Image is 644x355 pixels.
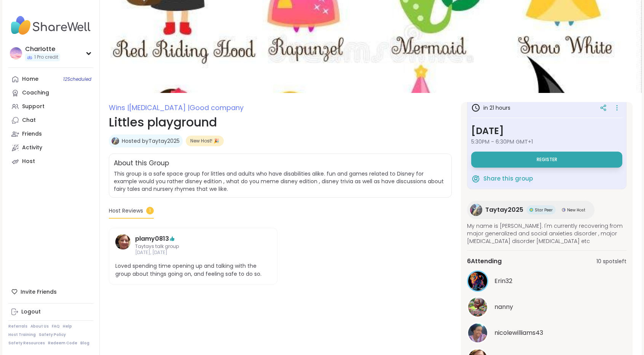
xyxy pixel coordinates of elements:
[34,54,58,61] span: 1 Pro credit
[8,86,93,100] a: Coaching
[186,136,224,146] div: New Host! 🎉
[22,75,38,83] div: Home
[596,257,626,265] span: 10 spots left
[468,272,487,291] img: Erin32
[494,328,543,337] span: nicolewilliams43
[129,103,190,112] span: [MEDICAL_DATA] |
[537,157,557,163] span: Register
[470,204,482,216] img: Taytay2025
[63,76,91,82] span: 12 Scheduled
[471,138,622,146] span: 5:30PM - 6:30PM GMT+1
[471,124,622,138] h3: [DATE]
[8,12,93,39] img: ShareWell Nav Logo
[8,324,27,329] a: Referrals
[21,308,41,316] div: Logout
[8,114,93,127] a: Chat
[467,296,626,318] a: nannynanny
[467,270,626,292] a: Erin32Erin32
[535,207,553,213] span: Star Peer
[22,117,36,124] div: Chat
[190,103,244,112] span: Good company
[8,341,45,346] a: Safety Resources
[25,45,60,53] div: CharIotte
[10,47,22,59] img: CharIotte
[529,208,533,212] img: Star Peer
[135,249,251,256] span: [DATE], [DATE]
[468,297,487,317] img: nanny
[135,234,169,243] a: plamy0813
[22,89,49,97] div: Coaching
[114,170,444,193] span: This group is a safe space group for littles and adults who have disabilities alike. fun and game...
[22,130,42,138] div: Friends
[80,341,89,346] a: Blog
[467,201,595,219] a: Taytay2025Taytay2025Star PeerStar PeerNew HostNew Host
[471,174,480,183] img: ShareWell Logomark
[8,100,93,114] a: Support
[135,243,251,250] span: Taytays talk group
[146,207,154,214] span: 1
[467,222,626,245] span: My name is [PERSON_NAME]. I'm currently recovering from major generalized and social anxieties di...
[8,127,93,141] a: Friends
[48,341,77,346] a: Redeem Code
[467,322,626,344] a: nicolewilliams43nicolewilliams43
[122,137,180,145] a: Hosted byTaytay2025
[39,332,66,337] a: Safety Policy
[109,103,129,112] span: Wins |
[471,171,533,187] button: Share this group
[22,158,35,165] div: Host
[52,324,60,329] a: FAQ
[115,234,131,256] a: plamy0813
[567,207,585,213] span: New Host
[109,113,452,131] h1: Littles playground
[471,152,622,168] button: Register
[8,332,36,337] a: Host Training
[63,324,72,329] a: Help
[494,277,512,286] span: Erin32
[22,103,45,110] div: Support
[468,323,487,342] img: nicolewilliams43
[112,137,119,145] img: Taytay2025
[8,155,93,168] a: Host
[22,144,42,152] div: Activity
[8,141,93,155] a: Activity
[485,205,523,214] span: Taytay2025
[114,158,169,168] h2: About this Group
[8,72,93,86] a: Home12Scheduled
[8,305,93,319] a: Logout
[30,324,49,329] a: About Us
[115,234,131,249] img: plamy0813
[115,262,271,278] span: Loved spending time opening up and talking with the group about things going on, and feeling safe...
[562,208,566,212] img: New Host
[483,174,533,183] span: Share this group
[8,285,93,299] div: Invite Friends
[467,257,502,266] span: 6 Attending
[109,207,143,215] span: Host Reviews
[494,302,513,312] span: nanny
[471,103,510,112] h3: in 21 hours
